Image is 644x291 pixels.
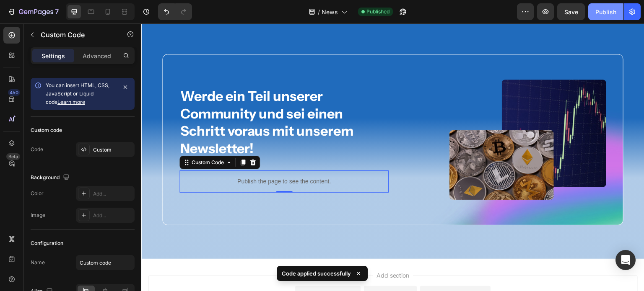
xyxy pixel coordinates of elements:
[83,52,111,60] p: Advanced
[93,190,132,198] div: Add...
[366,8,390,15] span: Published
[557,3,585,20] button: Save
[41,30,112,40] p: Custom Code
[232,247,272,256] span: Add section
[31,146,43,153] div: Code
[588,3,623,20] button: Publish
[158,3,192,20] div: Undo/Redo
[595,8,616,16] div: Publish
[31,190,44,197] div: Color
[31,239,63,247] div: Configuration
[308,107,413,177] img: gempages_575672810488201802-d1f1dba5-d50b-4b4c-afdb-753d8206e269.jpg
[3,3,62,20] button: 7
[282,269,351,278] p: Code applied successfully
[161,266,212,275] div: Choose templates
[322,8,338,16] span: News
[57,99,85,105] a: Learn more
[55,7,59,17] p: 7
[141,23,644,291] iframe: Design area
[8,89,20,96] div: 450
[31,259,45,266] div: Name
[31,126,62,134] div: Custom code
[6,153,20,160] div: Beta
[31,211,45,219] div: Image
[31,172,71,183] div: Background
[42,52,65,60] p: Settings
[227,266,271,275] div: Generate layout
[288,266,340,275] div: Add blank section
[615,250,636,270] div: Open Intercom Messenger
[93,212,132,219] div: Add...
[93,146,132,154] div: Custom
[564,8,578,15] span: Save
[361,56,465,164] img: gempages_575672810488201802-4f0ecba5-c37e-4a09-b924-d6679a6b2555.jpg
[46,82,109,105] span: You can insert HTML, CSS, JavaScript or Liquid code
[318,8,320,16] span: /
